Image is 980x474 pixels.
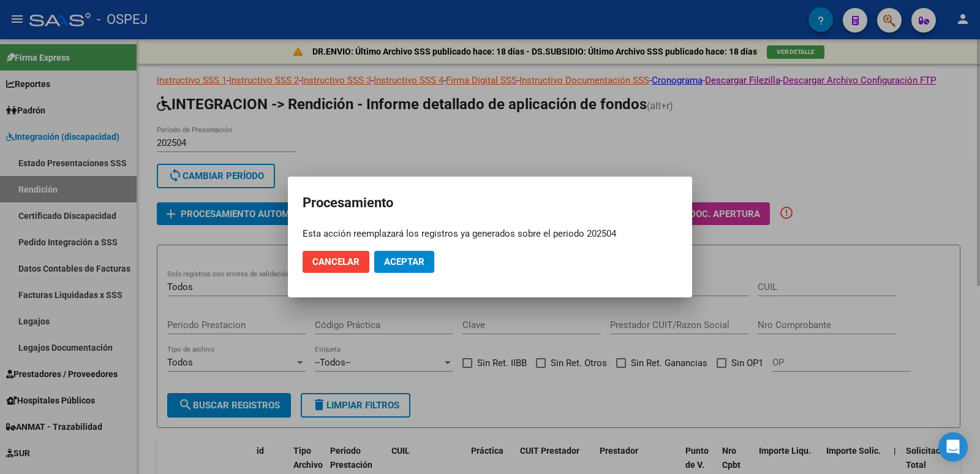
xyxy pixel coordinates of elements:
[312,256,360,267] span: Cancelar
[384,256,424,267] span: Aceptar
[938,432,968,462] div: Open Intercom Messenger
[303,251,369,273] button: Cancelar
[303,191,677,215] h2: Procesamiento
[374,251,434,273] button: Aceptar
[303,227,677,241] div: Esta acción reemplazará los registros ya generados sobre el periodo 202504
